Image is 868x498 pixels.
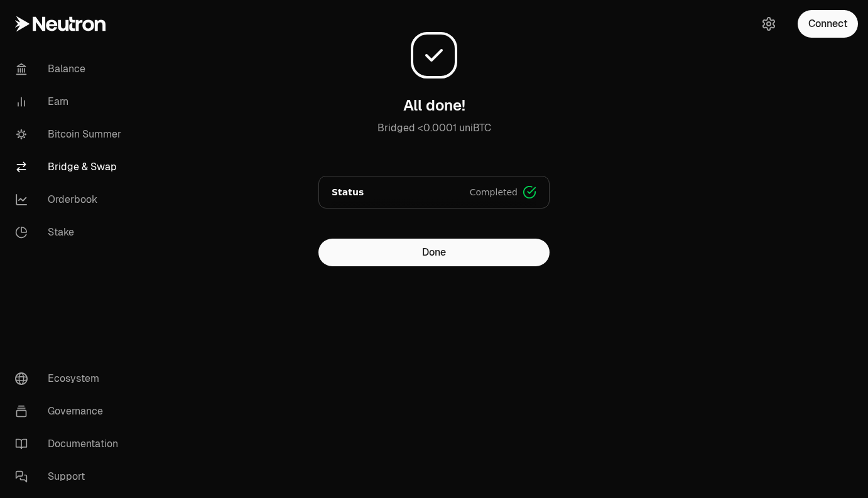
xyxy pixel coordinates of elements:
a: Ecosystem [5,362,136,395]
a: Governance [5,395,136,428]
span: Completed [470,186,518,198]
button: Done [318,239,550,266]
a: Balance [5,53,136,85]
a: Support [5,460,136,493]
a: Bitcoin Summer [5,118,136,151]
p: Bridged <0.0001 uniBTC [318,121,550,151]
a: Documentation [5,428,136,460]
a: Bridge & Swap [5,151,136,183]
a: Orderbook [5,183,136,216]
a: Earn [5,85,136,118]
button: Connect [798,10,858,38]
h3: All done! [403,95,465,116]
p: Status [332,186,364,198]
a: Stake [5,216,136,249]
